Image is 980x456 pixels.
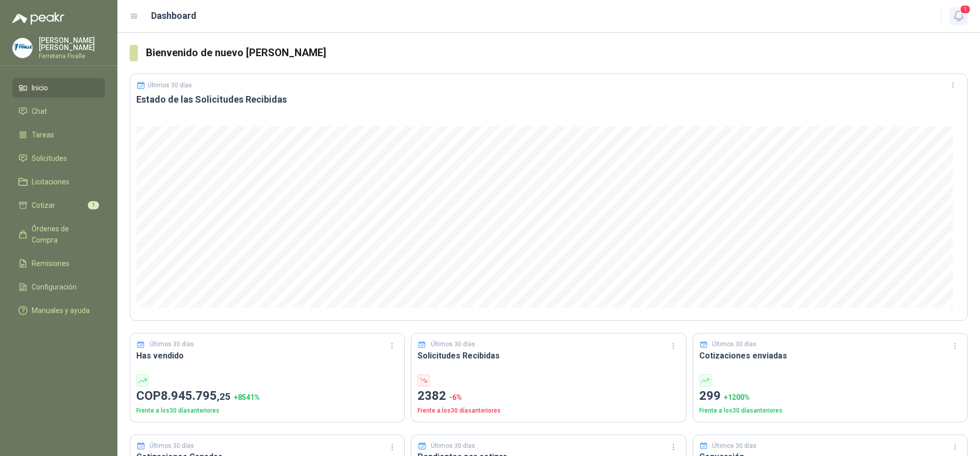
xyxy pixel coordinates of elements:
p: 299 [699,387,961,406]
p: Últimos 30 días [431,441,475,451]
p: Últimos 30 días [431,340,475,349]
span: Remisiones [32,258,69,269]
h3: Has vendido [136,349,398,362]
h3: Estado de las Solicitudes Recibidas [136,93,961,106]
span: Cotizar [32,200,55,211]
a: Chat [12,102,105,121]
img: Logo peakr [12,12,64,25]
a: Licitaciones [12,172,105,191]
a: Remisiones [12,254,105,273]
a: Cotizar1 [12,196,105,215]
p: Frente a los 30 días anteriores [136,406,398,416]
span: 1 [960,5,971,14]
span: + 8541 % [234,393,260,401]
span: Chat [32,106,47,117]
h3: Cotizaciones enviadas [699,349,961,362]
p: COP [136,387,398,406]
span: Inicio [32,82,48,93]
span: + 1200 % [724,393,750,401]
p: Últimos 30 días [712,441,756,451]
span: Configuración [32,281,77,293]
h3: Bienvenido de nuevo [PERSON_NAME] [146,45,968,61]
img: Company Logo [13,38,32,58]
p: Frente a los 30 días anteriores [418,406,679,416]
span: Solicitudes [32,153,67,164]
span: -6 % [449,393,462,401]
p: Últimos 30 días [150,441,194,451]
h1: Dashboard [151,9,197,23]
a: Órdenes de Compra [12,219,105,250]
p: Últimos 30 días [712,340,756,349]
a: Manuales y ayuda [12,301,105,320]
span: Órdenes de Compra [32,223,95,246]
span: 1 [88,201,99,209]
a: Tareas [12,125,105,145]
p: Frente a los 30 días anteriores [699,406,961,416]
span: 8.945.795 [161,389,231,403]
button: 1 [949,7,968,26]
a: Configuración [12,277,105,297]
p: [PERSON_NAME] [PERSON_NAME] [39,37,105,51]
span: Tareas [32,129,54,140]
span: Licitaciones [32,176,69,187]
a: Solicitudes [12,149,105,168]
p: Últimos 30 días [150,340,194,349]
span: Manuales y ayuda [32,305,90,316]
span: ,25 [217,391,231,402]
h3: Solicitudes Recibidas [418,349,679,362]
p: Últimos 30 días [148,82,192,89]
p: Ferreteria Fivalle [39,53,105,59]
a: Inicio [12,78,105,98]
p: 2382 [418,387,679,406]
